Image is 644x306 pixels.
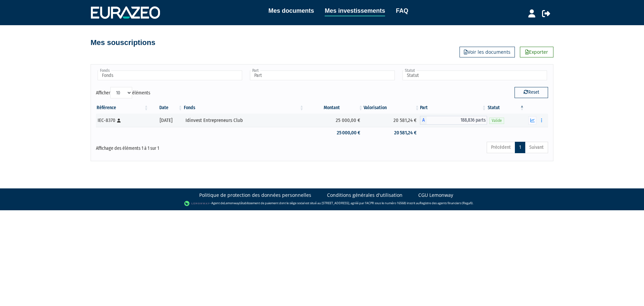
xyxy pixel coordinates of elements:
[420,116,487,125] div: A - Idinvest Entrepreneurs Club
[7,200,637,207] div: - Agent de (établissement de paiement dont le siège social est situé au [STREET_ADDRESS], agréé p...
[96,141,278,152] div: Affichage des éléments 1 à 1 sur 1
[91,6,160,18] img: 1732889491-logotype_eurazeo_blanc_rvb.png
[325,6,385,16] a: Mes investissements
[184,200,210,207] img: logo-lemonway.png
[364,102,420,114] th: Valorisation: activer pour trier la colonne par ordre croissant
[305,127,364,139] td: 25 000,00 €
[149,102,183,114] th: Date: activer pour trier la colonne par ordre croissant
[418,192,453,199] a: CGU Lemonway
[420,102,487,114] th: Part: activer pour trier la colonne par ordre croissant
[185,117,302,124] div: Idinvest Entrepreneurs Club
[489,118,504,124] span: Valide
[199,192,311,199] a: Politique de protection des données personnelles
[224,201,239,205] a: Lemonway
[91,39,155,47] h4: Mes souscriptions
[515,142,525,153] a: 1
[515,87,548,98] button: Reset
[364,114,420,127] td: 20 581,24 €
[110,87,132,98] select: Afficheréléments
[520,47,553,57] a: Exporter
[427,116,487,125] span: 188,836 parts
[96,102,149,114] th: Référence : activer pour trier la colonne par ordre croissant
[487,102,525,114] th: Statut : activer pour trier la colonne par ordre d&eacute;croissant
[487,142,515,153] a: Précédent
[98,117,147,124] div: IEC-8370
[420,116,427,125] span: A
[396,6,408,15] a: FAQ
[460,47,515,57] a: Voir les documents
[268,6,314,15] a: Mes documents
[364,127,420,139] td: 20 581,24 €
[96,87,150,98] label: Afficher éléments
[183,102,305,114] th: Fonds: activer pour trier la colonne par ordre croissant
[305,114,364,127] td: 25 000,00 €
[305,102,364,114] th: Montant: activer pour trier la colonne par ordre croissant
[327,192,402,199] a: Conditions générales d'utilisation
[420,201,473,205] a: Registre des agents financiers (Regafi)
[151,117,181,124] div: [DATE]
[117,119,121,123] i: [Français] Personne physique
[525,142,548,153] a: Suivant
